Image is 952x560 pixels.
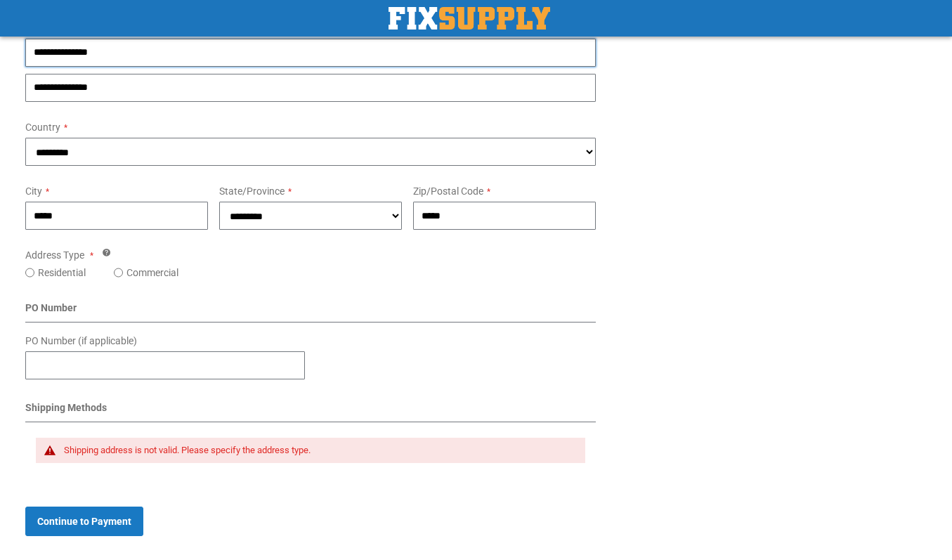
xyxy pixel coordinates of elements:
span: City [25,185,42,197]
label: Commercial [126,266,178,280]
label: Residential [38,266,86,280]
span: Country [25,122,60,133]
img: Fix Industrial Supply [389,7,550,30]
div: Shipping address is not valid. Please specify the address type. [64,445,571,456]
span: State/Province [219,185,285,197]
div: PO Number [25,301,596,323]
span: Continue to Payment [37,516,131,527]
a: store logo [389,7,550,30]
span: Address Type [25,249,84,261]
div: Shipping Methods [25,401,596,422]
button: Continue to Payment [25,507,143,536]
span: Zip/Postal Code [413,185,483,197]
span: PO Number (if applicable) [25,335,137,346]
